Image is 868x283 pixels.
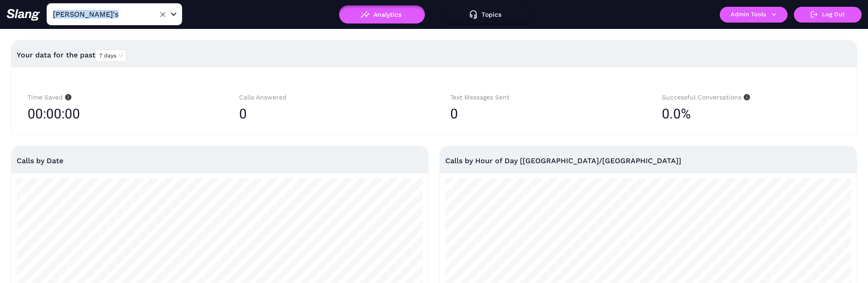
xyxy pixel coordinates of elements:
[450,92,629,103] div: Text Messages Sent
[17,44,851,66] div: Your data for the past
[662,103,691,125] span: 0.0%
[794,7,862,23] button: Log Out
[720,7,788,23] button: Admin Tools
[17,146,423,175] div: Calls by Date
[156,8,169,21] button: Clear
[63,94,71,100] span: info-circle
[450,106,458,122] span: 0
[443,5,529,24] button: Topics
[28,94,71,101] span: Time Saved
[28,103,80,125] span: 00:00:00
[339,11,425,17] a: Analytics
[339,5,425,24] button: Analytics
[662,94,750,101] span: Successful Conversations
[99,50,123,61] span: 7 days
[445,146,851,175] div: Calls by Hour of Day [[GEOGRAPHIC_DATA]/[GEOGRAPHIC_DATA]]
[239,106,247,122] span: 0
[239,92,418,103] div: Calls Answered
[168,9,179,20] button: Open
[741,94,750,100] span: info-circle
[6,9,40,21] img: 623511267c55cb56e2f2a487_logo2.png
